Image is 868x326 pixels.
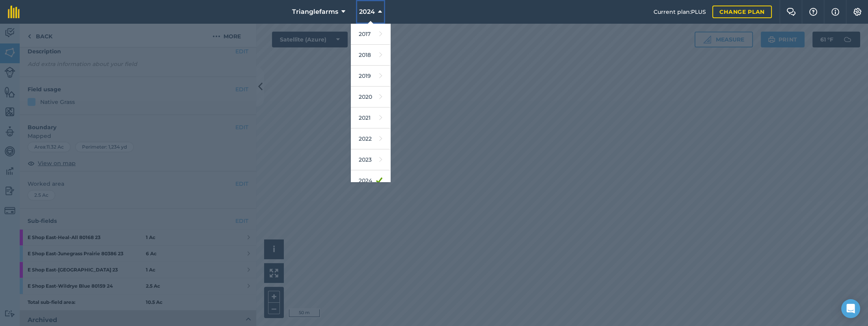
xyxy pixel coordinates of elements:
[351,170,390,191] a: 2024
[351,66,390,87] a: 2019
[292,7,338,17] span: Trianglefarms
[359,7,375,17] span: 2024
[841,299,860,318] div: Open Intercom Messenger
[351,87,390,107] a: 2020
[712,6,772,18] a: Change plan
[351,24,390,45] a: 2017
[853,8,862,16] img: A cog icon
[351,107,390,128] a: 2021
[786,8,796,16] img: Two speech bubbles overlapping with the left bubble in the forefront
[351,149,390,170] a: 2023
[8,6,20,18] img: fieldmargin Logo
[351,128,390,149] a: 2022
[654,8,706,16] span: Current plan : PLUS
[808,8,818,16] img: A question mark icon
[351,45,390,66] a: 2018
[831,7,839,17] img: svg+xml;base64,PHN2ZyB4bWxucz0iaHR0cDovL3d3dy53My5vcmcvMjAwMC9zdmciIHdpZHRoPSIxNyIgaGVpZ2h0PSIxNy...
